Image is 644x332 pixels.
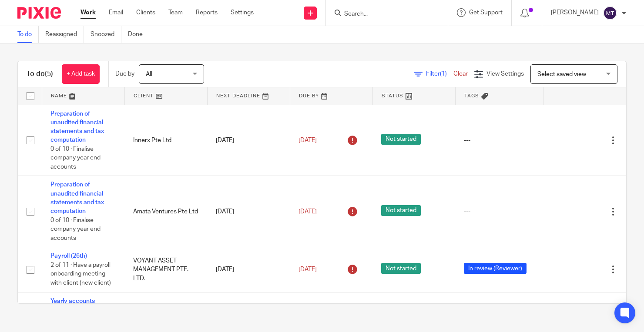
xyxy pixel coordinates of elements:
a: Settings [231,8,254,17]
a: Preparation of unaudited financial statements and tax computation [50,182,104,214]
a: Reassigned [45,26,84,43]
a: To do [17,26,39,43]
span: (1) [440,71,447,77]
td: VOYANT ASSET MANAGEMENT PTE. LTD. [124,247,207,292]
a: Email [109,8,123,17]
div: --- [464,136,534,145]
td: Innerx Pte Ltd [124,105,207,176]
span: 0 of 10 · Finalise company year end accounts [50,146,101,170]
h1: To do [27,70,53,79]
a: + Add task [62,64,100,84]
span: Select saved view [537,71,586,77]
span: Filter [426,71,453,77]
span: Not started [381,205,421,216]
a: Preparation of unaudited financial statements and tax computation [50,111,104,143]
a: Clear [453,71,468,77]
span: Not started [381,263,421,274]
span: 2 of 11 · Have a payroll onboarding meeting with client (new client) [50,262,111,286]
a: Clients [136,8,155,17]
a: Reports [196,8,218,17]
span: Not started [381,134,421,145]
span: [DATE] [299,137,317,143]
a: Team [168,8,183,17]
span: 0 of 10 · Finalise company year end accounts [50,217,101,241]
div: --- [464,207,534,216]
a: Done [128,26,149,43]
input: Search [343,10,422,18]
a: Work [80,8,96,17]
img: Pixie [17,7,61,19]
td: [DATE] [207,292,290,328]
span: [DATE] [299,266,317,272]
a: Yearly accounts [50,298,95,304]
td: [DATE] [207,105,290,176]
span: [DATE] [299,209,317,215]
td: Amata Ventures Pte Ltd [124,176,207,247]
p: Due by [115,70,134,78]
span: All [146,71,152,77]
span: In review (Reviewer) [464,263,527,274]
img: svg%3E [603,6,617,20]
p: [PERSON_NAME] [551,8,599,17]
td: [DATE] [207,247,290,292]
span: Get Support [469,10,503,16]
span: View Settings [486,71,524,77]
td: Amata Ventures Pte Ltd [124,292,207,328]
a: Payroll (26th) [50,253,87,259]
span: Tags [464,93,479,98]
td: [DATE] [207,176,290,247]
a: Snoozed [91,26,121,43]
span: (5) [45,70,53,77]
